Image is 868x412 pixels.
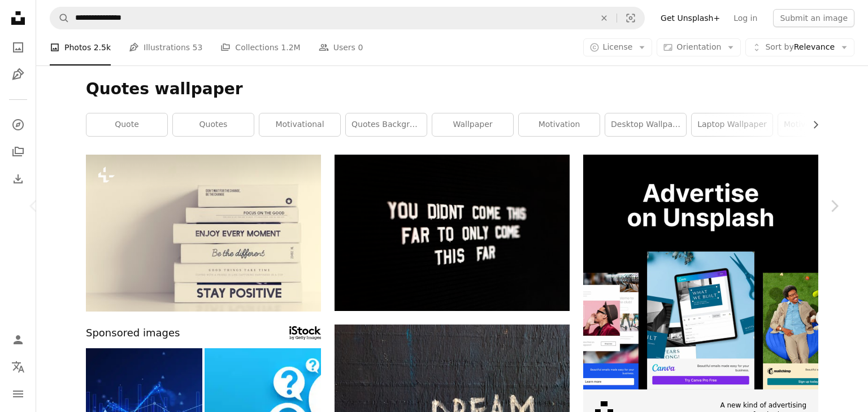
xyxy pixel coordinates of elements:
[335,227,570,238] a: you didnt come this far to only come this far lighted text
[259,113,340,136] a: motivational
[220,29,300,65] a: Collections 1.2M
[432,113,513,136] a: wallpaper
[676,42,721,51] span: Orientation
[358,41,363,54] span: 0
[800,152,868,260] a: Next
[654,9,727,27] a: Get Unsplash+
[727,9,764,27] a: Log in
[7,383,29,405] button: Menu
[778,113,859,136] a: motivational quotes
[7,141,29,163] a: Collections
[7,328,29,351] a: Log in / Sign up
[335,397,570,407] a: Dream Big text
[50,7,70,29] button: Search Unsplash
[605,113,686,136] a: desktop wallpaper
[583,38,653,56] button: License
[86,113,167,136] a: quote
[86,325,180,341] span: Sponsored images
[765,42,793,51] span: Sort by
[592,7,617,29] button: Clear
[129,29,202,65] a: Illustrations 53
[617,7,644,29] button: Visual search
[765,42,835,53] span: Relevance
[346,113,427,136] a: quotes background
[805,113,818,136] button: scroll list to the right
[86,79,818,99] h1: Quotes wallpaper
[7,113,29,136] a: Explore
[281,41,300,54] span: 1.2M
[745,38,854,56] button: Sort byRelevance
[657,38,741,56] button: Orientation
[519,113,600,136] a: motivation
[86,155,321,312] img: Books stack on white background ***These are our own 3D generic designs. They do not infringe on ...
[7,63,29,86] a: Illustrations
[50,7,645,29] form: Find visuals sitewide
[583,155,818,389] img: file-1635990755334-4bfd90f37242image
[335,155,570,311] img: you didnt come this far to only come this far lighted text
[7,36,29,59] a: Photos
[173,113,254,136] a: quotes
[7,356,29,378] button: Language
[603,42,633,51] span: License
[319,29,363,65] a: Users 0
[773,9,854,27] button: Submit an image
[193,41,203,54] span: 53
[86,227,321,238] a: Books stack on white background ***These are our own 3D generic designs. They do not infringe on ...
[692,113,772,136] a: laptop wallpaper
